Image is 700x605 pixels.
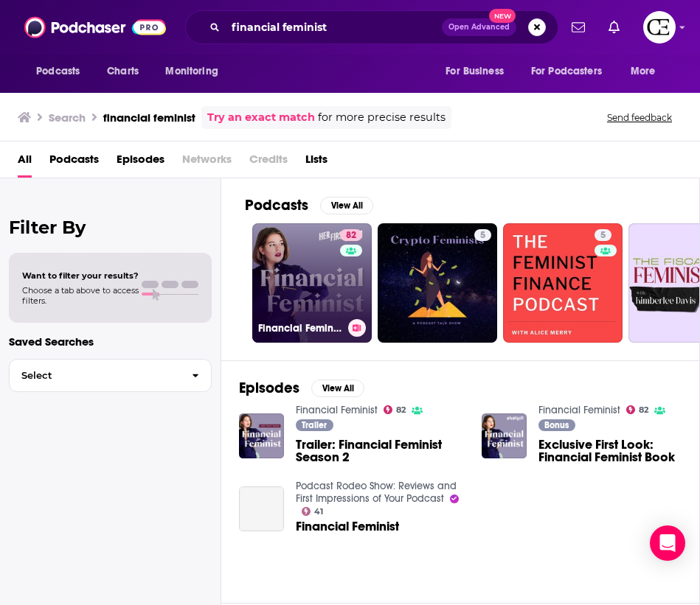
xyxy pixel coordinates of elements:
a: PodcastsView All [245,196,373,214]
span: for more precise results [318,109,446,126]
span: 5 [600,228,606,243]
h3: Search [49,111,86,125]
a: Try an exact match [207,109,315,126]
img: User Profile [643,11,676,43]
span: 82 [639,407,648,413]
a: All [18,147,32,178]
a: 5 [595,229,611,241]
span: Select [10,371,180,380]
a: 82Financial Feminist [252,223,372,343]
a: Show notifications dropdown [603,15,626,40]
span: 5 [480,228,485,243]
p: Saved Searches [9,335,212,349]
button: Open AdvancedNew [442,18,516,36]
button: open menu [620,57,674,85]
a: Episodes [117,147,164,178]
img: Exclusive First Look: Financial Feminist Book [482,413,527,458]
button: open menu [155,57,237,85]
div: Search podcasts, credits, & more... [185,10,558,44]
button: Select [9,359,212,392]
h3: Financial Feminist [258,322,342,335]
button: open menu [435,57,522,85]
h2: Filter By [9,217,212,238]
a: Financial Feminist [538,404,620,416]
span: Bonus [544,421,569,430]
a: 82 [626,405,649,414]
span: For Podcasters [531,61,602,82]
span: Monitoring [165,61,218,82]
a: Trailer: Financial Feminist Season 2 [296,438,464,464]
a: Financial Feminist [296,404,378,416]
span: Podcasts [36,61,80,82]
img: Trailer: Financial Feminist Season 2 [239,413,284,458]
h2: Episodes [239,379,299,397]
a: 82 [340,229,362,241]
button: open menu [521,57,623,85]
a: EpisodesView All [239,379,364,397]
button: View All [320,197,373,214]
a: 41 [302,507,324,516]
a: Lists [305,147,328,178]
input: Search podcasts, credits, & more... [226,15,442,39]
span: Credits [249,147,288,178]
span: Networks [182,147,232,178]
span: Choose a tab above to access filters. [22,285,139,306]
a: Podcasts [49,147,99,178]
div: Open Intercom Messenger [650,525,685,561]
a: Podcast Rodeo Show: Reviews and First Impressions of Your Podcast [296,480,457,505]
span: Open Advanced [448,24,510,31]
span: New [489,9,516,23]
a: 82 [384,405,406,414]
a: Charts [97,57,148,85]
button: Send feedback [603,111,676,124]
span: Logged in as cozyearthaudio [643,11,676,43]
span: More [631,61,656,82]
span: 41 [314,508,323,515]
a: Show notifications dropdown [566,15,591,40]
a: 5 [503,223,623,343]
h2: Podcasts [245,196,308,214]
a: 5 [474,229,491,241]
span: Want to filter your results? [22,270,139,281]
button: open menu [26,57,99,85]
span: Trailer [302,421,327,430]
button: View All [311,380,364,397]
button: Show profile menu [643,11,676,43]
h3: financial feminist [103,111,195,125]
a: Financial Feminist [239,486,284,531]
a: Financial Feminist [296,520,399,533]
span: Charts [107,61,139,82]
a: 5 [378,223,497,343]
span: For Business [446,61,504,82]
span: 82 [346,228,356,243]
img: Podchaser - Follow, Share and Rate Podcasts [24,13,166,41]
span: 82 [396,407,406,413]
